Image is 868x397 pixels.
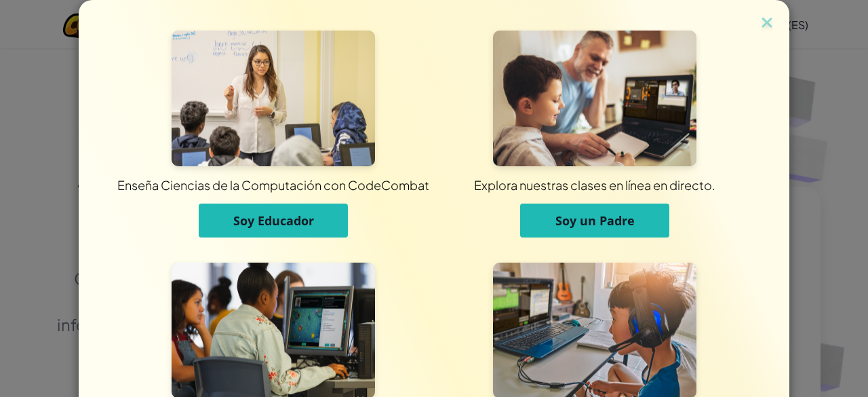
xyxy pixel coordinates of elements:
[117,177,429,193] font: Enseña Ciencias de la Computación con CodeCombat
[758,14,776,34] img: icono de cerrar
[520,204,669,238] button: Soy un Padre
[493,31,696,166] img: Para Padres
[474,177,715,193] font: Explora nuestras clases en línea en directo.
[199,204,348,238] button: Soy Educador
[555,212,635,229] font: Soy un Padre
[233,212,314,229] font: Soy Educador
[172,31,375,166] img: Para educadores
